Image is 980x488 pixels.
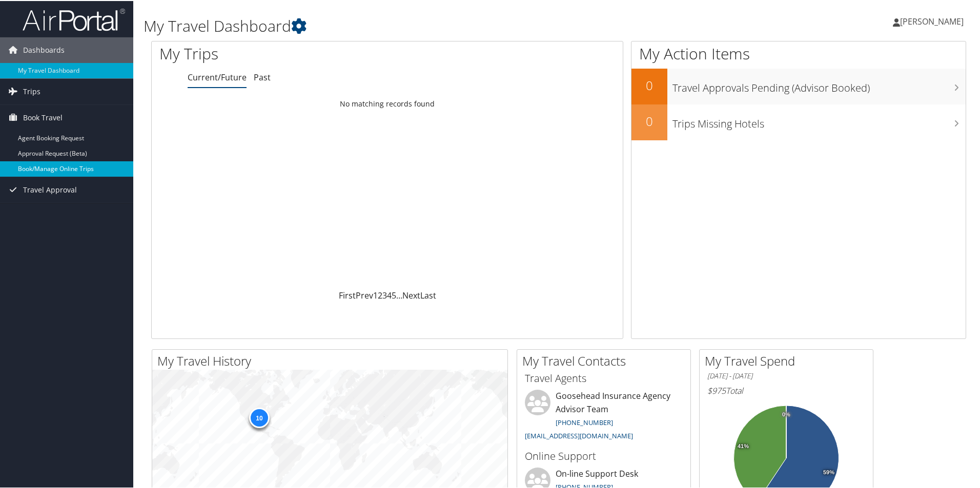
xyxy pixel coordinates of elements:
[23,7,125,31] img: airportal-logo.png
[525,448,683,462] h3: Online Support
[159,42,419,63] h1: My Trips
[254,71,271,82] a: Past
[378,289,382,300] a: 2
[249,407,270,427] div: 10
[631,76,667,93] h2: 0
[631,68,966,103] a: 0Travel Approvals Pending (Advisor Booked)
[23,78,40,103] span: Trips
[23,176,77,202] span: Travel Approval
[356,289,373,300] a: Prev
[520,389,688,443] li: Goosehead Insurance Agency Advisor Team
[522,351,690,369] h2: My Travel Contacts
[152,94,623,112] td: No matching records found
[420,289,436,300] a: Last
[823,469,834,475] tspan: 59%
[556,417,613,426] a: [PHONE_NUMBER]
[707,384,726,395] span: $975
[631,42,966,63] h1: My Action Items
[402,289,420,300] a: Next
[672,111,966,130] h3: Trips Missing Hotels
[157,351,507,369] h2: My Travel History
[707,384,865,395] h6: Total
[188,71,247,82] a: Current/Future
[893,5,974,36] a: [PERSON_NAME]
[705,351,873,369] h2: My Travel Spend
[525,370,683,385] h3: Travel Agents
[373,289,378,300] a: 1
[738,442,749,449] tspan: 41%
[631,112,667,129] h2: 0
[23,36,65,62] span: Dashboards
[387,289,392,300] a: 4
[525,430,633,439] a: [EMAIL_ADDRESS][DOMAIN_NAME]
[707,370,865,380] h6: [DATE] - [DATE]
[900,15,964,26] span: [PERSON_NAME]
[782,411,790,417] tspan: 0%
[672,75,966,94] h3: Travel Approvals Pending (Advisor Booked)
[144,14,697,36] h1: My Travel Dashboard
[339,289,356,300] a: First
[392,289,396,300] a: 5
[23,104,63,130] span: Book Travel
[382,289,387,300] a: 3
[631,103,966,139] a: 0Trips Missing Hotels
[396,289,402,300] span: …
